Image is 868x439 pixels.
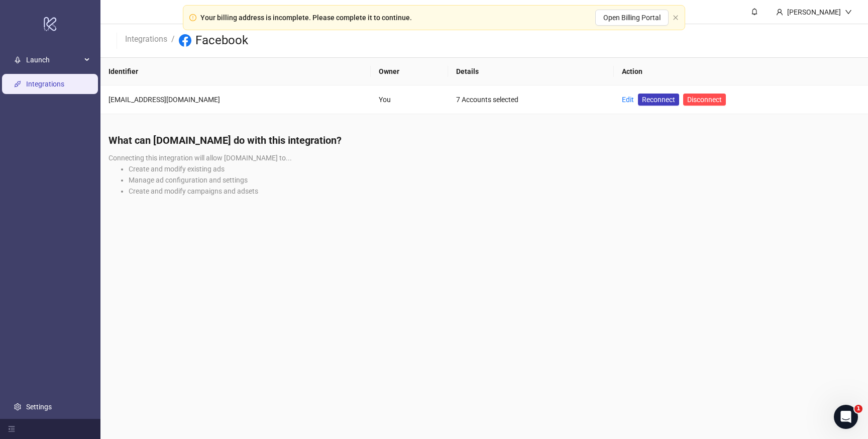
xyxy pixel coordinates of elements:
[845,9,852,16] span: down
[371,58,448,85] th: Owner
[456,94,606,105] div: 7 Accounts selected
[129,186,860,197] li: Create and modify campaigns and adsets
[26,403,52,411] a: Settings
[108,94,363,105] div: [EMAIL_ADDRESS][DOMAIN_NAME]
[673,15,679,21] span: close
[123,33,169,44] a: Integrations
[595,10,669,26] button: Open Billing Portal
[129,174,860,186] li: Manage ad configuration and settings
[26,80,64,88] a: Integrations
[603,14,661,22] span: Open Billing Portal
[379,94,440,105] div: You
[751,8,758,15] span: bell
[673,15,679,21] button: close
[448,58,614,85] th: Details
[108,133,860,147] h4: What can [DOMAIN_NAME] do with this integration?
[14,56,21,63] span: rocket
[200,12,412,23] div: Your billing address is incomplete. Please complete it to continue.
[683,94,726,106] button: Disconnect
[834,405,858,429] iframe: Intercom live chat
[783,7,845,18] div: [PERSON_NAME]
[195,33,248,49] h3: Facebook
[614,58,868,85] th: Action
[26,50,81,70] span: Launch
[8,425,15,432] span: menu-fold
[854,405,862,413] span: 1
[129,163,860,174] li: Create and modify existing ads
[171,33,175,49] li: /
[108,154,292,162] span: Connecting this integration will allow [DOMAIN_NAME] to...
[622,96,634,104] a: Edit
[642,94,675,105] span: Reconnect
[189,14,196,21] span: exclamation-circle
[100,58,371,85] th: Identifier
[687,96,722,104] span: Disconnect
[776,9,783,16] span: user
[638,94,679,106] a: Reconnect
